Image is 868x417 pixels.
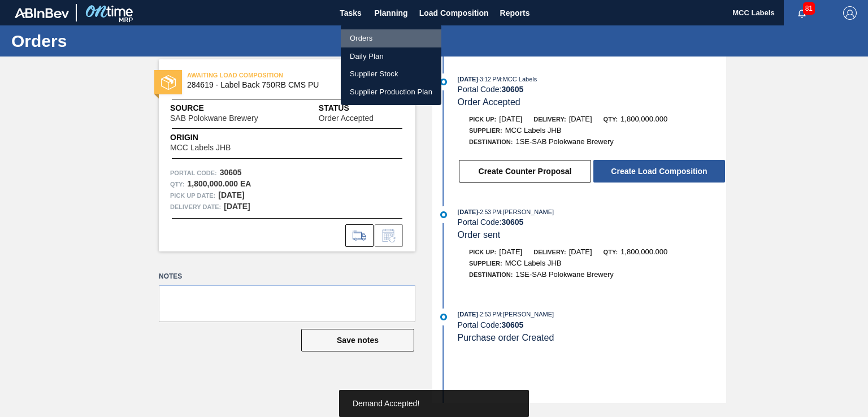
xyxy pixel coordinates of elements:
a: Supplier Stock [341,65,441,83]
a: Daily Plan [341,47,441,66]
a: Supplier Production Plan [341,83,441,101]
a: Orders [341,29,441,47]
